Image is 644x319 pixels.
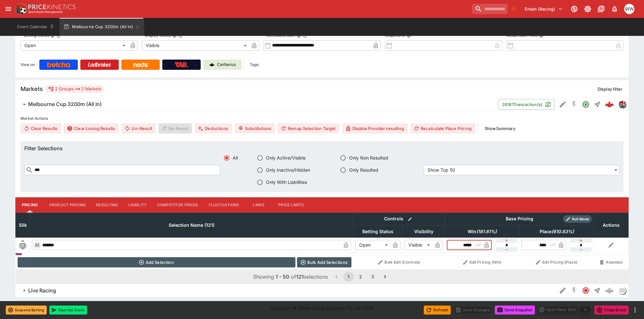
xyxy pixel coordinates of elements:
[582,287,590,294] svg: Closed
[624,4,634,14] div: William Wallace
[330,272,391,282] nav: pagination navigation
[622,2,636,16] button: William Wallace
[595,3,607,15] button: Documentation
[582,3,593,15] button: Toggle light/dark mode
[133,62,148,67] img: Neds
[273,197,309,213] button: Price Limits
[537,305,592,314] div: split button
[521,257,592,267] button: Edit Pricing (Place)
[244,197,273,213] button: Links
[195,123,232,134] button: Deductions
[20,85,43,93] h5: Markets
[235,123,275,134] button: Substitutions
[217,61,236,68] p: Cerberus
[20,123,61,134] button: Clear Results
[594,213,628,237] th: Actions
[569,217,592,222] span: Roll Mode
[476,228,497,235] em: ( 181.61 %)
[580,99,592,110] button: Open
[209,62,214,67] img: Cerberus
[15,284,557,297] button: Live Racing
[618,287,626,294] div: liveracing
[582,101,590,108] svg: Open
[424,306,451,315] button: Refresh
[472,4,507,14] input: search
[342,123,408,134] button: Disable Provider resulting
[619,101,626,108] img: pricekinetics
[353,213,445,225] th: Controls
[47,62,70,67] img: Betcha
[447,257,518,267] button: Edit Pricing (Win)
[6,306,47,315] button: Suspend Betting
[495,306,535,315] button: Send Snapshot
[580,285,592,296] button: Closed
[568,285,580,296] button: SGM Disabled
[618,101,626,108] div: pricekinetics
[603,98,616,111] a: 1791718b-b7cc-4a14-9fc6-969e4c13ad7a
[266,167,310,173] span: Only Inactive/Hidden
[28,4,76,9] img: PriceKinetics
[20,114,624,123] label: Market Actions
[343,272,354,282] button: page 1
[405,240,432,250] div: Visible
[13,18,58,36] button: Event Calendar
[557,99,568,110] button: Edit Detail
[44,197,91,213] button: Product Pricing
[121,123,156,134] button: Un-Result
[503,215,536,223] div: Base Pricing
[49,306,87,315] button: Start the Event
[594,84,626,94] button: Display filter
[162,221,221,229] span: Selection Name (121)
[15,98,498,111] button: Melbourne Cup 3200m (All In)
[355,228,400,235] span: Betting Status
[424,165,620,175] div: Show Top 50
[20,60,37,70] label: View on :
[368,272,378,282] button: Go to page 3
[266,179,307,185] span: Only With Liabilities
[253,273,328,281] p: Showing of selections
[407,228,440,235] span: Visibility
[175,62,188,67] img: TabNZ
[619,287,626,294] img: liveracing
[28,11,63,13] img: Sportsbook Management
[349,167,378,173] span: Only Resulted
[461,228,504,235] span: Win(181.61%)
[142,40,249,51] div: Visible
[28,287,56,294] h6: Live Racing
[609,3,620,15] button: Notifications
[568,3,580,15] button: Connected to PK
[521,4,567,14] button: Select Tenant
[88,62,111,67] img: Ladbrokes
[20,40,128,51] div: Open
[24,145,620,152] h6: Filter Selections
[605,100,614,109] div: 1791718b-b7cc-4a14-9fc6-969e4c13ad7a
[278,123,340,134] button: Remap Selection Target
[64,123,119,134] button: Clear Losing Results
[152,197,204,213] button: Competitor Prices
[203,60,242,70] a: Cerberus
[14,3,27,15] img: PriceKinetics Logo
[355,240,390,250] div: Open
[568,99,580,110] button: SGM Disabled
[631,306,639,314] button: more
[3,3,14,15] button: open drawer
[551,228,574,235] em: ( 610.83 %)
[28,101,102,108] h6: Melbourne Cup 3200m (All In)
[297,257,351,267] button: Bulk Add Selections via CSV Data
[355,257,443,267] button: Bulk Edit (Controls)
[91,197,123,213] button: Resulting
[594,306,629,315] button: Close Event
[596,257,626,267] button: Abandon
[123,197,152,213] button: Liability
[509,4,519,14] button: No Bookmarks
[60,18,144,36] button: Melbourne Cup 3200m (All In)
[605,100,614,109] img: logo-cerberus--red.svg
[18,240,28,250] img: blank-silk.png
[48,85,101,93] div: 2 Groups 2 Markets
[563,215,592,223] div: Show/hide Price Roll mode configuration.
[592,99,603,110] button: Straight
[16,213,30,237] th: Silk
[406,215,414,223] button: Bulk edit
[481,123,519,134] button: ShowSummary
